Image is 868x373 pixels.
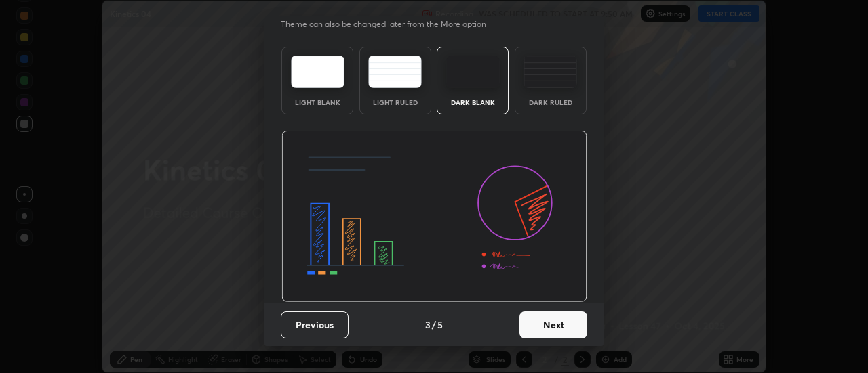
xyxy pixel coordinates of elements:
img: darkThemeBanner.d06ce4a2.svg [281,131,587,303]
h4: 5 [437,317,443,332]
button: Next [519,311,587,338]
img: lightRuledTheme.5fabf969.svg [368,56,422,88]
h4: 3 [425,317,431,332]
div: Dark Ruled [524,99,578,106]
img: darkRuledTheme.de295e13.svg [524,56,577,88]
div: Light Ruled [368,99,422,106]
img: darkTheme.f0cc69e5.svg [446,56,500,88]
div: Dark Blank [446,99,500,106]
img: lightTheme.e5ed3b09.svg [291,56,344,88]
p: Theme can also be changed later from the More option [281,18,500,30]
button: Previous [281,311,349,338]
div: Light Blank [290,99,344,106]
h4: / [432,317,436,332]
